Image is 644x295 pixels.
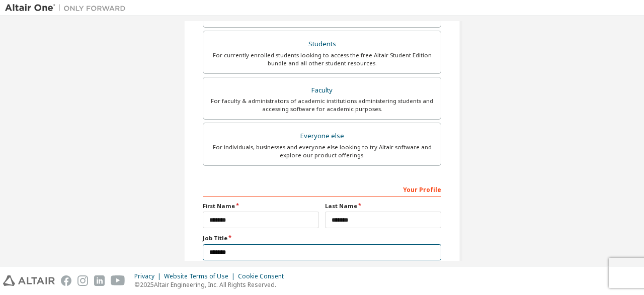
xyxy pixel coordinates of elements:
div: For faculty & administrators of academic institutions administering students and accessing softwa... [209,97,435,113]
img: linkedin.svg [94,275,105,286]
img: Altair One [5,3,131,13]
div: Your Profile [203,181,441,197]
div: For currently enrolled students looking to access the free Altair Student Edition bundle and all ... [209,51,435,67]
div: Cookie Consent [238,272,290,280]
label: First Name [203,202,319,210]
label: Last Name [325,202,441,210]
div: Students [209,37,435,51]
div: Website Terms of Use [164,272,238,280]
img: altair_logo.svg [3,275,55,286]
div: Faculty [209,83,435,97]
div: For individuals, businesses and everyone else looking to try Altair software and explore our prod... [209,143,435,159]
div: Privacy [134,272,164,280]
p: © 2025 Altair Engineering, Inc. All Rights Reserved. [134,280,290,289]
label: Job Title [203,234,441,242]
img: instagram.svg [77,275,88,286]
img: youtube.svg [111,275,125,286]
div: Everyone else [209,129,435,143]
img: facebook.svg [61,275,71,286]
